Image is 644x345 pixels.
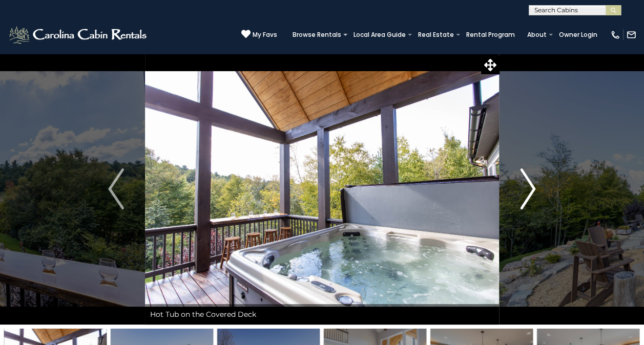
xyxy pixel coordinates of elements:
a: Real Estate [413,28,459,42]
img: phone-regular-white.png [610,30,620,40]
a: Browse Rentals [287,28,346,42]
a: About [522,28,552,42]
button: Next [499,53,556,325]
a: Owner Login [554,28,603,42]
img: arrow [108,168,123,209]
button: Previous [87,53,144,325]
a: My Favs [241,29,277,40]
a: Local Area Guide [348,28,411,42]
img: arrow [520,168,535,209]
img: White-1-2.png [8,25,150,45]
div: Hot Tub on the Covered Deck [145,304,499,325]
span: My Favs [253,30,277,39]
img: mail-regular-white.png [626,30,636,40]
a: Rental Program [461,28,520,42]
